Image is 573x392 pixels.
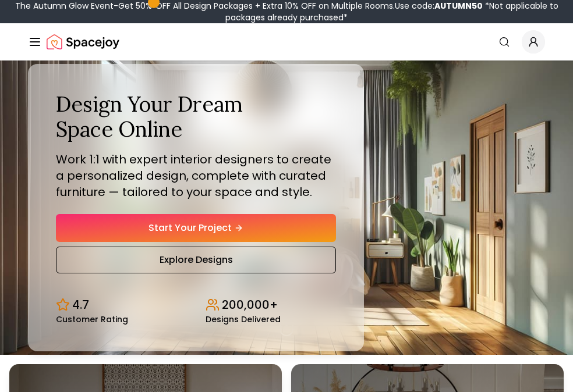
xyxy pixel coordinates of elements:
[72,297,89,313] p: 4.7
[56,315,128,323] small: Customer Rating
[56,247,336,273] a: Explore Designs
[222,297,278,313] p: 200,000+
[47,30,119,54] a: Spacejoy
[56,92,336,142] h1: Design Your Dream Space Online
[56,287,336,323] div: Design stats
[56,151,336,200] p: Work 1:1 with expert interior designers to create a personalized design, complete with curated fu...
[28,23,545,60] nav: Global
[47,30,119,54] img: Spacejoy Logo
[206,315,281,323] small: Designs Delivered
[56,214,336,242] a: Start Your Project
